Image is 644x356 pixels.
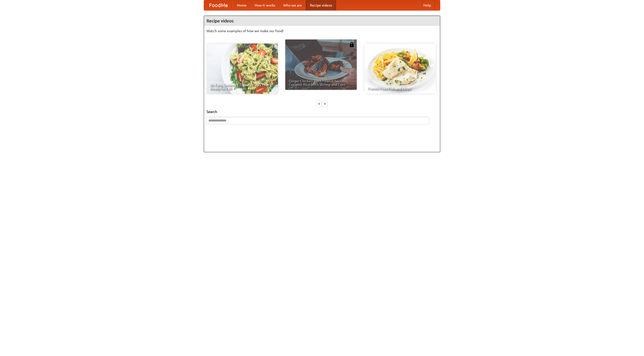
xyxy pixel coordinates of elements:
[207,28,437,33] p: Watch some examples of how we make our food!
[317,100,321,107] div: «
[368,87,432,90] span: French Fries Fish and Chips
[207,109,437,114] h5: Search
[306,0,336,10] a: Recipe videos
[251,0,279,10] a: How it works
[364,44,436,94] a: French Fries Fish and Chips
[279,0,306,10] a: Who we are
[210,83,274,90] span: An Easy, Summery Tomato Pasta That's Ready for Fall
[204,16,440,26] h4: Recipe videos
[323,100,327,107] div: »
[233,0,251,10] a: Home
[207,44,278,94] a: An Easy, Summery Tomato Pasta That's Ready for Fall
[419,0,435,10] a: Help
[204,0,233,10] a: FoodMe
[349,42,354,47] img: 483408.png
